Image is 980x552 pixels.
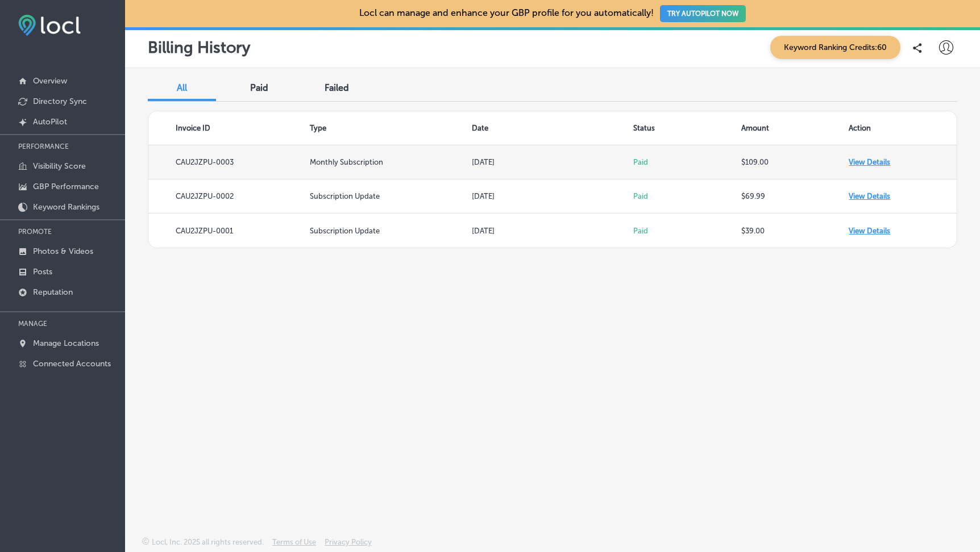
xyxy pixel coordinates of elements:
th: Status [633,111,741,145]
a: Privacy Policy [325,538,372,552]
button: TRY AUTOPILOT NOW [660,5,746,22]
td: Monthly Subscription [310,145,471,179]
p: Overview [33,76,67,86]
p: Manage Locations [33,338,99,348]
th: Amount [741,111,849,145]
td: View Details [849,214,957,248]
p: Photos & Videos [33,246,93,256]
td: $109.00 [741,145,849,179]
td: $69.99 [741,179,849,214]
td: Paid [633,214,741,248]
th: Invoice ID [148,111,310,145]
td: Subscription Update [310,179,471,214]
span: Failed [325,82,349,93]
p: Directory Sync [33,97,87,106]
th: Type [310,111,471,145]
td: CAU2JZPU-0002 [148,179,310,214]
th: Action [849,111,957,145]
p: Locl, Inc. 2025 all rights reserved. [152,538,264,546]
p: GBP Performance [33,182,99,191]
p: AutoPilot [33,117,67,127]
p: Billing History [148,38,250,57]
p: Reputation [33,287,73,297]
span: Paid [250,82,268,93]
td: CAU2JZPU-0003 [148,145,310,179]
td: [DATE] [472,214,633,248]
td: [DATE] [472,145,633,179]
td: View Details [849,145,957,179]
td: [DATE] [472,179,633,214]
td: Paid [633,145,741,179]
a: Terms of Use [272,538,316,552]
td: CAU2JZPU-0001 [148,214,310,248]
span: Keyword Ranking Credits: 60 [770,36,900,59]
td: $39.00 [741,214,849,248]
span: All [177,82,187,93]
p: Keyword Rankings [33,202,99,212]
p: Posts [33,267,52,277]
td: Subscription Update [310,214,471,248]
p: Visibility Score [33,161,86,171]
td: View Details [849,179,957,214]
th: Date [472,111,633,145]
img: fda3e92497d09a02dc62c9cd864e3231.png [18,15,81,36]
td: Paid [633,179,741,214]
p: Connected Accounts [33,359,111,369]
